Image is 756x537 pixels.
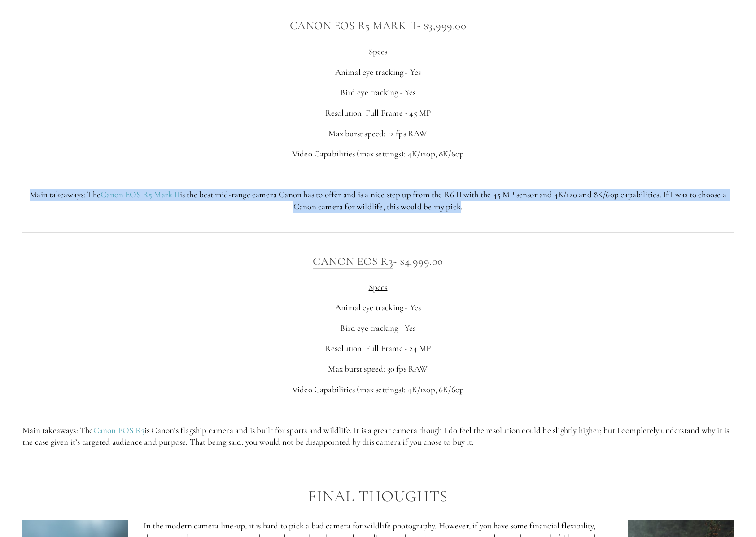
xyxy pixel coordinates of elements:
p: Max burst speed: 12 fps RAW [22,128,734,140]
a: Canon EOS R5 Mark II [101,189,180,200]
h3: - $4,999.00 [22,252,734,270]
p: Video Capabilities (max settings): 4K/120p, 8K/60p [22,148,734,160]
a: Canon EOS R3 [313,255,393,269]
p: Animal eye tracking - Yes [22,302,734,314]
p: Bird eye tracking - Yes [22,87,734,99]
h2: Final Thoughts [22,488,734,505]
p: Main takeaways: The is the best mid-range camera Canon has to offer and is a nice step up from th... [22,189,734,212]
p: Bird eye tracking - Yes [22,322,734,334]
span: Specs [369,282,388,292]
p: Video Capabilities (max settings): 4K/120p, 6K/60p [22,384,734,396]
h3: - $3,999.00 [22,17,734,35]
p: Main takeaways: The is Canon’s flagship camera and is built for sports and wildlife. It is a grea... [22,424,734,448]
p: Resolution: Full Frame - 45 MP [22,107,734,119]
p: Animal eye tracking - Yes [22,66,734,78]
a: Canon EOS R3 [93,425,144,436]
a: Canon EOS R5 MArk ii [290,19,417,33]
p: Max burst speed: 30 fps RAW [22,363,734,375]
span: Specs [369,46,388,56]
p: Resolution: Full Frame - 24 MP [22,342,734,355]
